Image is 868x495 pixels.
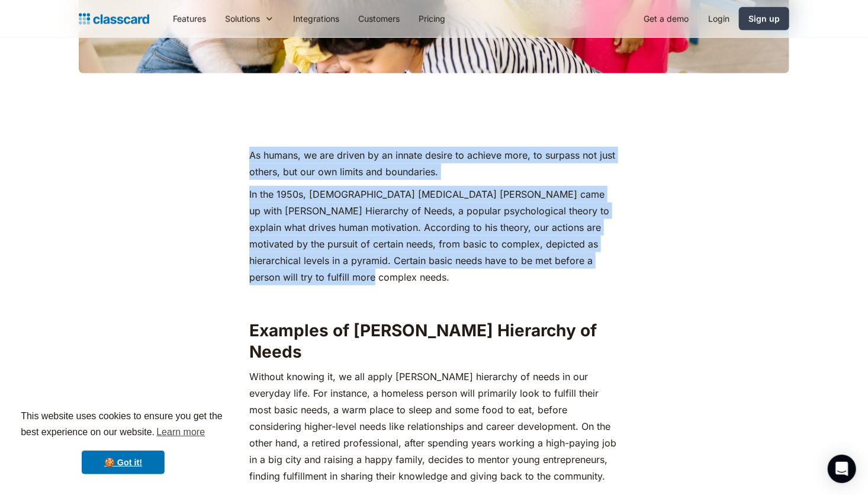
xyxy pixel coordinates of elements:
a: Login [699,5,739,32]
div: cookieconsent [9,398,237,486]
a: Sign up [739,7,789,30]
div: Solutions [216,5,284,32]
a: home [79,11,149,27]
div: Sign up [748,12,780,25]
a: learn more about cookies [155,423,207,441]
a: Integrations [284,5,349,32]
div: Open Intercom Messenger [828,455,856,483]
div: Solutions [225,12,260,25]
a: Features [163,5,216,32]
a: Customers [349,5,409,32]
p: In the 1950s, [DEMOGRAPHIC_DATA] [MEDICAL_DATA] [PERSON_NAME] came up with [PERSON_NAME] Hierarch... [249,186,618,285]
a: Pricing [409,5,455,32]
a: dismiss cookie message [82,451,165,474]
p: As humans, we are driven by an innate desire to achieve more, to surpass not just others, but our... [249,147,618,180]
p: ‍Without knowing it, we all apply [PERSON_NAME] hierarchy of needs in our everyday life. For inst... [249,368,618,484]
span: This website uses cookies to ensure you get the best experience on our website. [21,409,226,441]
p: ‍ [249,291,618,308]
h2: Examples of [PERSON_NAME] Hierarchy of Needs [249,320,618,363]
a: Get a demo [634,5,698,32]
